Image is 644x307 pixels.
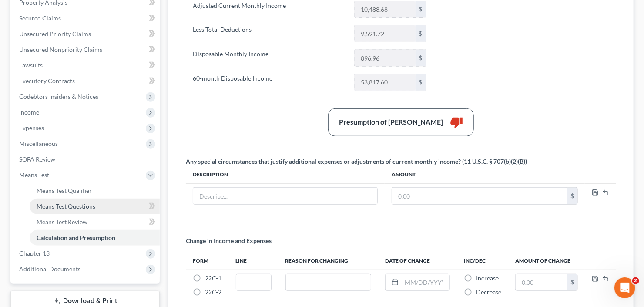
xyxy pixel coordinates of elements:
span: Means Test [19,171,49,179]
span: Means Test Questions [37,202,95,210]
label: 60-month Disposable Income [188,74,350,91]
input: MM/DD/YYYY [402,274,449,291]
span: Decrease [476,288,501,296]
span: Expenses [19,124,44,132]
th: Amount [385,166,585,183]
span: Additional Documents [19,265,80,273]
label: Disposable Monthly Income [188,49,350,67]
div: Any special circumstances that justify additional expenses or adjustments of current monthly inco... [186,157,527,166]
th: Description [186,166,385,183]
th: Form [186,252,229,270]
div: $ [567,188,577,204]
input: 0.00 [355,25,416,42]
span: Miscellaneous [19,140,58,147]
span: Codebtors Insiders & Notices [19,93,98,100]
a: Calculation and Presumption [30,230,160,246]
span: Chapter 13 [19,250,50,257]
input: -- [286,274,371,291]
p: Change in Income and Expenses [186,236,272,245]
span: Income [19,108,39,116]
a: Secured Claims [12,10,160,26]
span: Calculation and Presumption [37,234,115,241]
span: Increase [476,274,499,282]
span: Unsecured Priority Claims [19,30,91,37]
label: Less Total Deductions [188,25,350,42]
input: 0.00 [355,50,416,66]
div: $ [567,274,577,291]
a: Executory Contracts [12,73,160,89]
th: Inc/Dec [457,252,508,270]
span: Lawsuits [19,61,43,69]
a: Unsecured Nonpriority Claims [12,42,160,57]
input: -- [236,274,271,291]
a: Means Test Review [30,214,160,230]
div: $ [416,25,426,42]
a: SOFA Review [12,152,160,167]
div: $ [416,50,426,66]
div: Presumption of [PERSON_NAME] [339,117,443,127]
a: Lawsuits [12,57,160,73]
span: Executory Contracts [19,77,75,84]
a: Means Test Qualifier [30,183,160,199]
span: SOFA Review [19,155,55,163]
div: $ [416,1,426,18]
input: 0.00 [355,74,416,91]
input: 0.00 [355,1,416,18]
a: Unsecured Priority Claims [12,26,160,42]
input: 0.00 [392,188,567,204]
span: Unsecured Nonpriority Claims [19,46,102,53]
span: Means Test Review [37,218,87,226]
span: Means Test Qualifier [37,187,92,194]
span: 22C-1 [205,274,221,282]
th: Reason for Changing [278,252,379,270]
span: 22C-2 [205,288,221,296]
span: 2 [632,277,639,284]
span: Secured Claims [19,14,61,22]
i: thumb_down [450,116,463,129]
input: Describe... [193,188,377,204]
input: 0.00 [516,274,567,291]
th: Line [229,252,278,270]
a: Means Test Questions [30,199,160,214]
iframe: Intercom live chat [614,277,635,298]
th: Amount of Change [508,252,585,270]
th: Date of Change [378,252,457,270]
label: Adjusted Current Monthly Income [188,1,350,18]
div: $ [416,74,426,91]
